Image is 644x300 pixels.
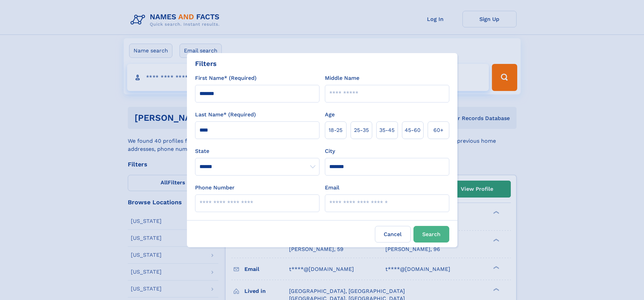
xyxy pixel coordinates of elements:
label: Phone Number [195,184,235,192]
span: 35‑45 [379,126,395,134]
button: Search [413,226,449,243]
label: First Name* (Required) [195,74,257,82]
div: Filters [195,59,217,69]
span: 60+ [433,126,444,134]
label: Cancel [375,226,411,243]
label: Age [325,111,335,119]
label: State [195,147,319,155]
span: 18‑25 [329,126,342,134]
span: 45‑60 [405,126,421,134]
label: Last Name* (Required) [195,111,256,119]
label: City [325,147,335,155]
label: Email [325,184,339,192]
label: Middle Name [325,74,359,82]
span: 25‑35 [354,126,369,134]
